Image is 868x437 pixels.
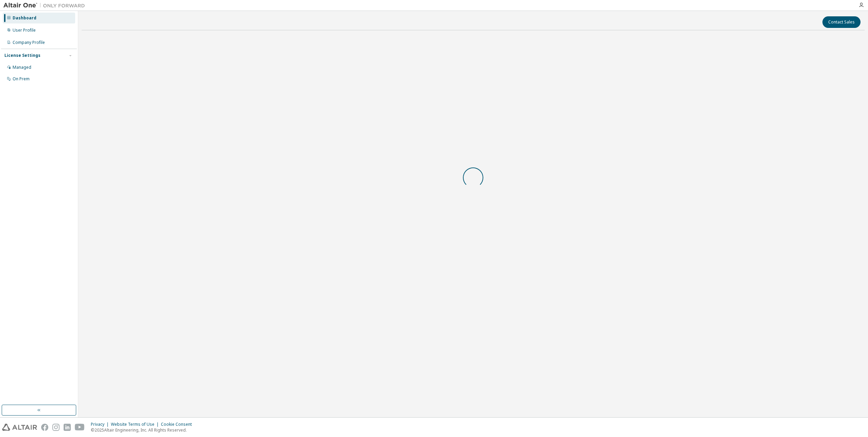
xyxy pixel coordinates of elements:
button: Contact Sales [822,16,861,28]
img: linkedin.svg [64,424,71,431]
div: License Settings [4,53,40,58]
img: facebook.svg [41,424,48,431]
div: Cookie Consent [161,422,196,427]
div: Managed [13,65,31,70]
div: Dashboard [13,15,36,21]
img: instagram.svg [52,424,60,431]
div: On Prem [13,76,30,82]
div: Privacy [91,422,111,427]
p: © 2025 Altair Engineering, Inc. All Rights Reserved. [91,427,196,433]
div: User Profile [13,28,36,33]
div: Website Terms of Use [111,422,161,427]
img: altair_logo.svg [2,424,37,431]
div: Company Profile [13,40,45,45]
img: youtube.svg [75,424,85,431]
img: Altair One [3,2,88,9]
